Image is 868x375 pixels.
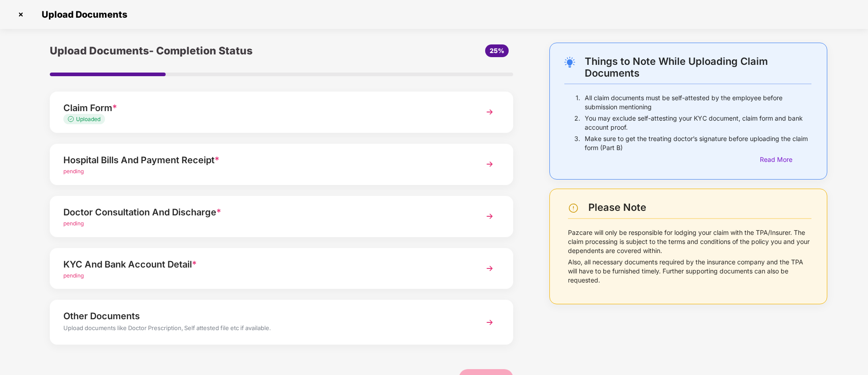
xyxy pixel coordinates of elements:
[585,55,811,79] div: Things to Note While Uploading Claim Documents
[585,93,811,112] p: All claim documents must be self-attested by the employee before submission mentioning
[63,220,84,227] span: pending
[574,134,580,152] p: 3.
[63,272,84,279] span: pending
[50,43,359,59] div: Upload Documents- Completion Status
[482,208,498,224] img: svg+xml;base64,PHN2ZyBpZD0iTmV4dCIgeG1sbnM9Imh0dHA6Ly93d3cudzMub3JnLzIwMDAvc3ZnIiB3aWR0aD0iMzYiIG...
[568,228,811,255] p: Pazcare will only be responsible for lodging your claim with the TPA/Insurer. The claim processin...
[63,168,84,175] span: pending
[568,258,811,285] p: Also, all necessary documents required by the insurance company and the TPA will have to be furni...
[76,116,100,122] span: Uploaded
[482,314,498,331] img: svg+xml;base64,PHN2ZyBpZD0iTmV4dCIgeG1sbnM9Imh0dHA6Ly93d3cudzMub3JnLzIwMDAvc3ZnIiB3aWR0aD0iMzYiIG...
[585,134,811,152] p: Make sure to get the treating doctor’s signature before uploading the claim form (Part B)
[482,260,498,277] img: svg+xml;base64,PHN2ZyBpZD0iTmV4dCIgeG1sbnM9Imh0dHA6Ly93d3cudzMub3JnLzIwMDAvc3ZnIiB3aWR0aD0iMzYiIG...
[63,309,463,323] div: Other Documents
[63,101,463,115] div: Claim Form
[63,205,463,219] div: Doctor Consultation And Discharge
[585,114,811,132] p: You may exclude self-attesting your KYC document, claim form and bank account proof.
[568,203,579,214] img: svg+xml;base64,PHN2ZyBpZD0iV2FybmluZ18tXzI0eDI0IiBkYXRhLW5hbWU9Ildhcm5pbmcgLSAyNHgyNCIgeG1sbnM9Im...
[564,57,575,68] img: svg+xml;base64,PHN2ZyB4bWxucz0iaHR0cDovL3d3dy53My5vcmcvMjAwMC9zdmciIHdpZHRoPSIyNC4wOTMiIGhlaWdodD...
[63,257,463,272] div: KYC And Bank Account Detail
[588,201,811,214] div: Please Note
[482,104,498,120] img: svg+xml;base64,PHN2ZyBpZD0iTmV4dCIgeG1sbnM9Imh0dHA6Ly93d3cudzMub3JnLzIwMDAvc3ZnIiB3aWR0aD0iMzYiIG...
[63,323,463,335] div: Upload documents like Doctor Prescription, Self attested file etc if available.
[576,93,580,112] p: 1.
[574,114,580,132] p: 2.
[14,7,28,22] img: svg+xml;base64,PHN2ZyBpZD0iQ3Jvc3MtMzJ4MzIiIHhtbG5zPSJodHRwOi8vd3d3LnczLm9yZy8yMDAwL3N2ZyIgd2lkdG...
[482,156,498,172] img: svg+xml;base64,PHN2ZyBpZD0iTmV4dCIgeG1sbnM9Imh0dHA6Ly93d3cudzMub3JnLzIwMDAvc3ZnIiB3aWR0aD0iMzYiIG...
[63,153,463,167] div: Hospital Bills And Payment Receipt
[490,47,504,54] span: 25%
[33,9,132,20] span: Upload Documents
[68,116,76,122] img: svg+xml;base64,PHN2ZyB4bWxucz0iaHR0cDovL3d3dy53My5vcmcvMjAwMC9zdmciIHdpZHRoPSIxMy4zMzMiIGhlaWdodD...
[760,155,811,165] div: Read More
